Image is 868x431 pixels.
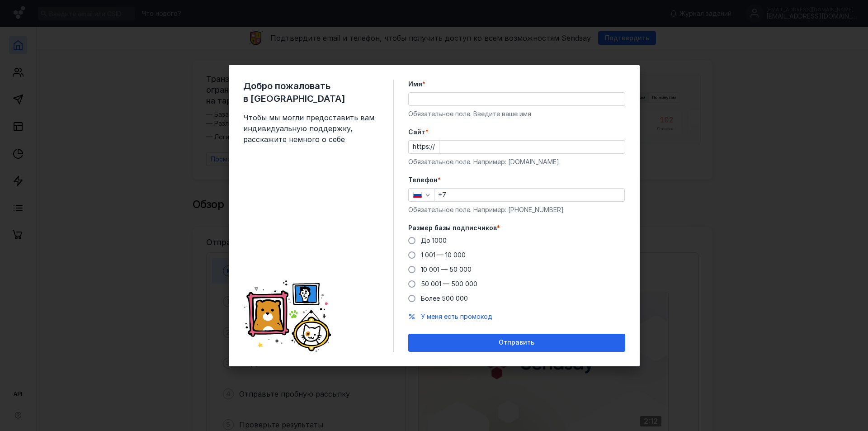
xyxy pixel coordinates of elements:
[408,334,625,352] button: Отправить
[408,175,438,185] span: Телефон
[408,157,625,166] div: Обязательное поле. Например: [DOMAIN_NAME]
[499,339,534,346] span: Отправить
[243,80,379,105] span: Добро пожаловать в [GEOGRAPHIC_DATA]
[408,109,625,118] div: Обязательное поле. Введите ваше имя
[243,112,379,145] span: Чтобы мы могли предоставить вам индивидуальную поддержку, расскажите немного о себе
[408,80,422,89] span: Имя
[408,128,425,137] span: Cайт
[421,313,492,320] span: У меня есть промокод
[408,205,625,214] div: Обязательное поле. Например: [PHONE_NUMBER]
[421,294,468,302] span: Более 500 000
[421,280,477,288] span: 50 001 — 500 000
[408,223,497,232] span: Размер базы подписчиков
[421,237,447,244] span: До 1000
[421,265,472,273] span: 10 001 — 50 000
[421,312,492,321] button: У меня есть промокод
[421,251,466,259] span: 1 001 — 10 000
